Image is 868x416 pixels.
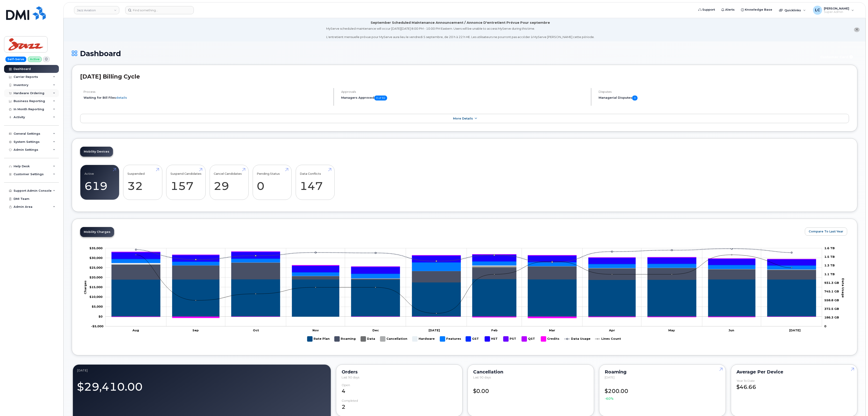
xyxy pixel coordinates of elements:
g: Roaming [334,335,356,343]
tspan: 1.3 TB [824,264,835,267]
span: Compare To Last Year [809,229,843,234]
span: -60% [605,396,614,401]
g: Features [440,335,461,343]
tspan: $0 [98,315,103,318]
tspan: 0 [824,324,826,328]
tspan: $5,000 [92,305,103,308]
div: Year to Date [736,379,755,383]
g: Features [112,259,816,278]
a: Suspend Candidates 157 [170,167,201,197]
tspan: Aug [132,328,139,332]
tspan: 1.6 TB [824,246,835,250]
a: Active 619 [84,167,115,197]
g: HST [112,252,816,273]
tspan: Nov [312,328,319,332]
g: Legend [307,335,621,343]
span: Last 90 days [342,375,359,379]
tspan: Dec [372,328,379,332]
tspan: May [668,328,675,332]
div: completed [342,399,358,402]
button: close notification [854,27,860,32]
g: $0 [91,324,103,328]
g: $0 [89,256,103,260]
h1: Dashboard [72,50,814,57]
g: Roaming [112,263,816,282]
g: $0 [92,305,103,308]
g: QST [522,335,536,343]
div: $46.66 [736,379,852,391]
button: Compare To Last Year [805,227,847,236]
tspan: 372.5 GB [824,307,839,311]
div: 4 [342,383,457,395]
tspan: $15,000 [89,285,103,289]
g: Credits [541,335,560,343]
div: Cancellation [473,370,588,374]
tspan: [DATE] [789,328,801,332]
tspan: $20,000 [89,276,103,279]
li: Waiting for Bill Files [84,96,330,100]
a: Cancel Candidates 29 [214,167,244,197]
tspan: $10,000 [89,295,103,299]
tspan: 745.1 GB [824,290,839,293]
tspan: 186.3 GB [824,316,839,319]
a: Suspended 32 [127,167,158,197]
g: PST [503,335,517,343]
tspan: [DATE] [429,328,440,332]
g: PST [112,252,816,267]
div: $29,410.00 [77,378,327,395]
span: Last 90 days [473,375,491,379]
tspan: Apr [609,328,615,332]
g: Cancellation [380,335,408,343]
g: Hardware [412,335,435,343]
g: $0 [89,295,103,299]
tspan: Oct [253,328,259,332]
g: $0 [89,276,103,279]
button: Customer Card [817,53,857,61]
div: $200.00 [605,383,720,401]
g: Rate Plan [112,279,816,317]
div: Orders [342,370,457,374]
span: More Details [453,117,473,120]
div: Roaming [605,370,720,374]
span: [DATE] [605,375,614,379]
h4: Disputes [599,90,849,93]
g: $0 [89,246,103,250]
tspan: $30,000 [89,256,103,260]
g: Rate Plan [307,335,330,343]
g: HST [485,335,499,343]
h5: Managers Approved [341,96,587,100]
div: July 2025 [77,369,327,372]
h4: Process [84,90,330,93]
span: 0 [632,96,638,100]
tspan: 931.3 GB [824,281,839,285]
tspan: Feb [491,328,498,332]
a: Data Conflicts 147 [300,167,330,197]
h5: Managerial Disputes [599,96,849,100]
h2: [DATE] Billing Cycle [80,73,849,80]
tspan: Data Usage [841,278,845,298]
a: details [116,96,127,99]
g: Lines Count [595,335,621,343]
div: $0.00 [473,383,588,395]
div: MyServe scheduled maintenance will occur [DATE][DATE] 8:00 PM - 10:00 PM Eastern. Users will be u... [326,26,595,39]
div: 2 [342,399,457,411]
tspan: 1.1 TB [824,272,835,276]
g: Data Usage [565,335,590,343]
g: $0 [89,266,103,269]
tspan: Sep [192,328,199,332]
g: GST [466,335,480,343]
a: Pending Status 0 [257,167,287,197]
g: $0 [89,285,103,289]
tspan: $35,000 [89,246,103,250]
h4: Approvals [341,90,587,93]
a: Mobility Charges [80,227,114,237]
tspan: 558.8 GB [824,298,839,302]
tspan: Jun [729,328,734,332]
tspan: Mar [549,328,555,332]
span: 0 of 92 [374,96,387,100]
div: Open [342,383,350,387]
g: Data [361,335,376,343]
tspan: 1.5 TB [824,255,835,258]
div: September Scheduled Maintenance Announcement / Annonce D'entretient Prévue Pour septembre [371,20,550,25]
